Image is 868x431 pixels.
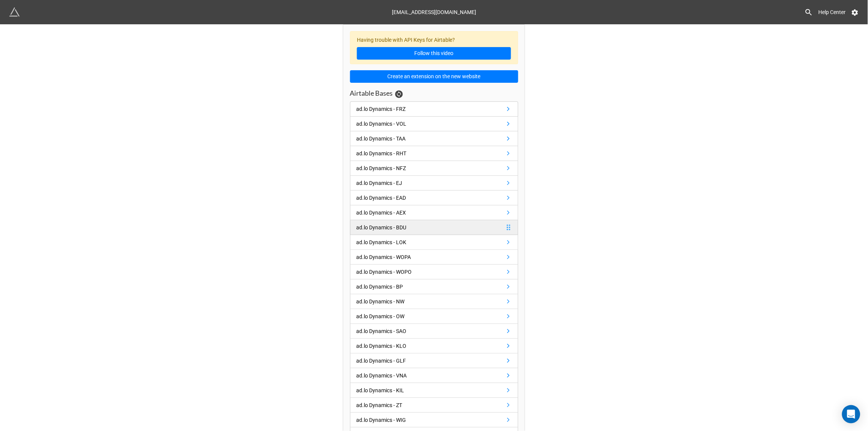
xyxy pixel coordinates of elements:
div: ad.lo Dynamics - FRZ [357,105,406,113]
div: ad.lo Dynamics - ZT [357,401,402,409]
a: ad.lo Dynamics - NW [350,294,518,309]
a: ad.lo Dynamics - NFZ [350,161,518,176]
a: ad.lo Dynamics - OW [350,309,518,324]
a: ad.lo Dynamics - AEX [350,205,518,220]
a: ad.lo Dynamics - LOK [350,235,518,250]
a: ad.lo Dynamics - EAD [350,191,518,205]
div: ad.lo Dynamics - SAO [357,327,407,335]
div: ad.lo Dynamics - BDU [357,223,407,232]
div: ad.lo Dynamics - AEX [357,208,406,217]
div: Having trouble with API Keys for Airtable? [350,31,518,64]
a: ad.lo Dynamics - EJ [350,176,518,191]
a: ad.lo Dynamics - VOL [350,117,518,131]
div: ad.lo Dynamics - EAD [357,194,406,202]
a: ad.lo Dynamics - FRZ [350,101,518,117]
h3: Airtable Bases [350,89,393,98]
a: ad.lo Dynamics - KLO [350,339,518,354]
div: Open Intercom Messenger [842,405,860,423]
a: ad.lo Dynamics - GLF [350,354,518,368]
a: ad.lo Dynamics - SAO [350,324,518,339]
div: ad.lo Dynamics - EJ [357,179,402,187]
div: ad.lo Dynamics - KLO [357,342,407,350]
div: ad.lo Dynamics - WOPA [357,253,411,261]
button: Create an extension on the new website [350,70,518,83]
a: ad.lo Dynamics - KIL [350,383,518,398]
div: ad.lo Dynamics - WIG [357,416,406,424]
div: [EMAIL_ADDRESS][DOMAIN_NAME] [392,5,476,19]
div: ad.lo Dynamics - NFZ [357,164,406,172]
a: ad.lo Dynamics - WOPO [350,265,518,279]
a: Help Center [813,5,851,19]
a: ad.lo Dynamics - ZT [350,398,518,413]
a: ad.lo Dynamics - WOPA [350,250,518,265]
a: ad.lo Dynamics - WIG [350,413,518,428]
div: ad.lo Dynamics - GLF [357,357,406,365]
div: ad.lo Dynamics - BP [357,283,403,291]
div: ad.lo Dynamics - TAA [357,134,406,143]
a: ad.lo Dynamics - TAA [350,131,518,146]
div: ad.lo Dynamics - OW [357,312,405,320]
a: Sync Base Structure [395,90,403,98]
div: ad.lo Dynamics - WOPO [357,268,412,276]
img: miniextensions-icon.73ae0678.png [9,7,20,17]
div: ad.lo Dynamics - NW [357,297,405,306]
div: ad.lo Dynamics - VNA [357,371,407,380]
div: ad.lo Dynamics - LOK [357,238,407,246]
a: Follow this video [357,47,511,60]
a: ad.lo Dynamics - BDU [350,220,518,235]
a: ad.lo Dynamics - RHT [350,146,518,161]
div: ad.lo Dynamics - VOL [357,120,407,128]
div: ad.lo Dynamics - KIL [357,386,404,395]
a: ad.lo Dynamics - BP [350,279,518,294]
a: ad.lo Dynamics - VNA [350,368,518,383]
div: ad.lo Dynamics - RHT [357,149,407,158]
